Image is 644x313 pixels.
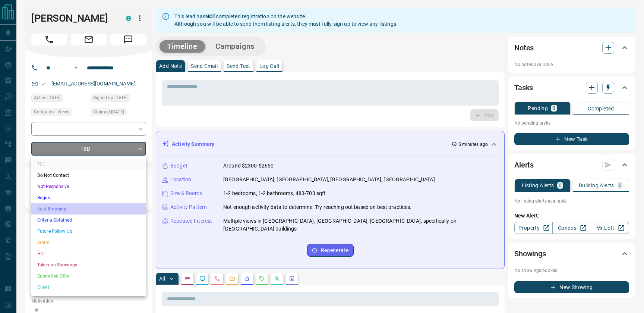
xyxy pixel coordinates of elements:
[31,270,146,282] li: Submitted Offer
[31,170,146,181] li: Do Not Contact
[31,237,146,248] li: Warm
[31,259,146,270] li: Taken on Showings
[31,282,146,293] li: Client
[31,181,146,192] li: Not Responsive
[31,226,146,237] li: Future Follow Up
[31,215,146,226] li: Criteria Obtained
[31,192,146,203] li: Bogus
[31,203,146,215] li: Just Browsing
[31,248,146,259] li: HOT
